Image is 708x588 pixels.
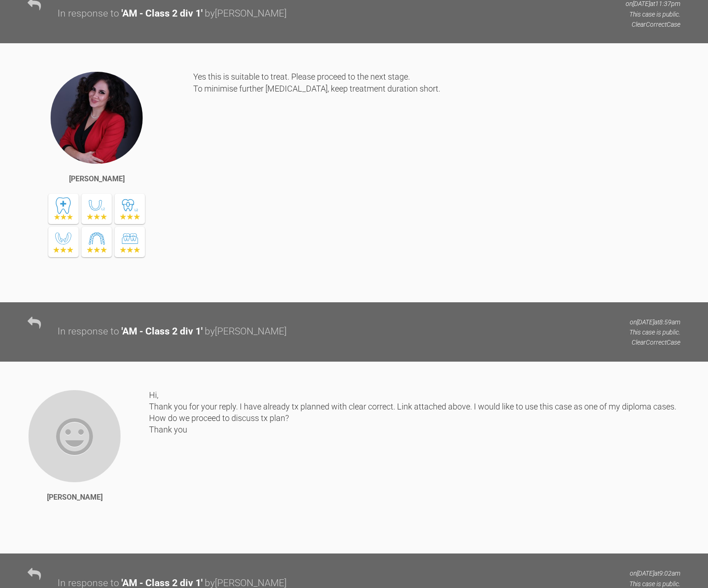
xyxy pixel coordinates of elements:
p: This case is public. [626,9,680,19]
div: by [PERSON_NAME] [205,6,287,22]
div: In response to [58,324,119,340]
div: by [PERSON_NAME] [205,324,287,340]
div: ' AM - Class 2 div 1 ' [121,6,202,22]
div: In response to [58,6,119,22]
div: [PERSON_NAME] [47,491,103,503]
div: Yes this is suitable to treat. Please proceed to the next stage. To minimise further [MEDICAL_DAT... [193,71,680,288]
p: on [DATE] at 9:02am [629,568,680,578]
p: on [DATE] at 8:59am [629,317,680,327]
div: [PERSON_NAME] [69,173,125,185]
img: Yuliya Khober [28,389,121,483]
p: ClearCorrect Case [629,337,680,347]
div: ' AM - Class 2 div 1 ' [121,324,202,340]
p: ClearCorrect Case [626,19,680,29]
div: Hi, Thank you for your reply. I have already tx planned with clear correct. Link attached above. ... [149,389,680,540]
p: This case is public. [629,327,680,337]
img: Nina Shaffie [50,71,144,165]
